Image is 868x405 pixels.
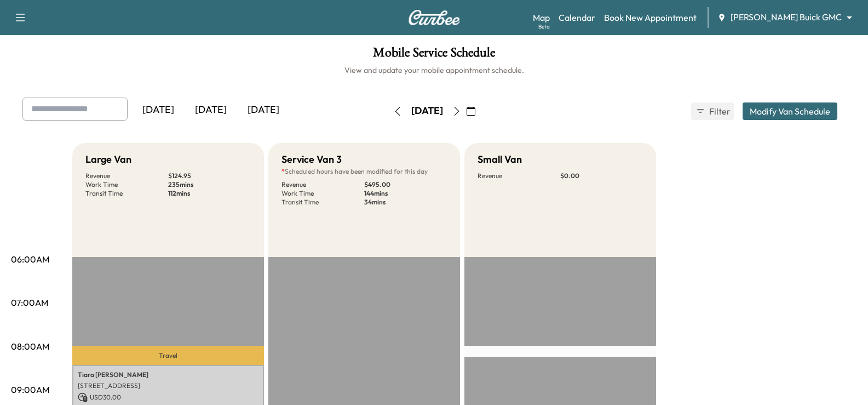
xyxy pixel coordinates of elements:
p: 112 mins [168,189,251,198]
h5: Small Van [478,152,522,167]
div: [DATE] [411,104,443,118]
h5: Large Van [85,152,131,167]
p: 08:00AM [11,340,49,353]
p: 144 mins [364,189,447,198]
div: Beta [538,22,550,31]
p: 34 mins [364,198,447,207]
p: Work Time [281,189,364,198]
a: MapBeta [533,11,550,24]
p: Transit Time [85,189,168,198]
h6: View and update your mobile appointment schedule. [11,65,857,76]
a: Calendar [559,11,595,24]
p: 235 mins [168,180,251,189]
p: 06:00AM [11,253,49,266]
p: Revenue [281,180,364,189]
p: $ 495.00 [364,180,447,189]
button: Filter [691,102,734,120]
p: 09:00AM [11,383,49,396]
p: Work Time [85,180,168,189]
a: Book New Appointment [604,11,697,24]
div: [DATE] [132,98,185,123]
p: Revenue [85,172,168,180]
p: [STREET_ADDRESS] [78,381,258,390]
h5: Service Van 3 [281,152,342,167]
p: Transit Time [281,198,364,207]
p: Revenue [478,172,560,180]
p: Travel [72,346,264,365]
span: [PERSON_NAME] Buick GMC [731,11,842,24]
img: Curbee Logo [408,10,461,25]
p: $ 0.00 [560,172,643,180]
h1: Mobile Service Schedule [11,46,857,65]
p: $ 124.95 [168,172,251,180]
p: Tiara [PERSON_NAME] [78,370,258,379]
p: 07:00AM [11,296,48,309]
p: USD 30.00 [78,392,258,402]
span: Filter [709,105,729,118]
div: [DATE] [185,98,237,123]
div: [DATE] [237,98,290,123]
button: Modify Van Schedule [743,102,837,120]
p: Scheduled hours have been modified for this day [281,167,447,176]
